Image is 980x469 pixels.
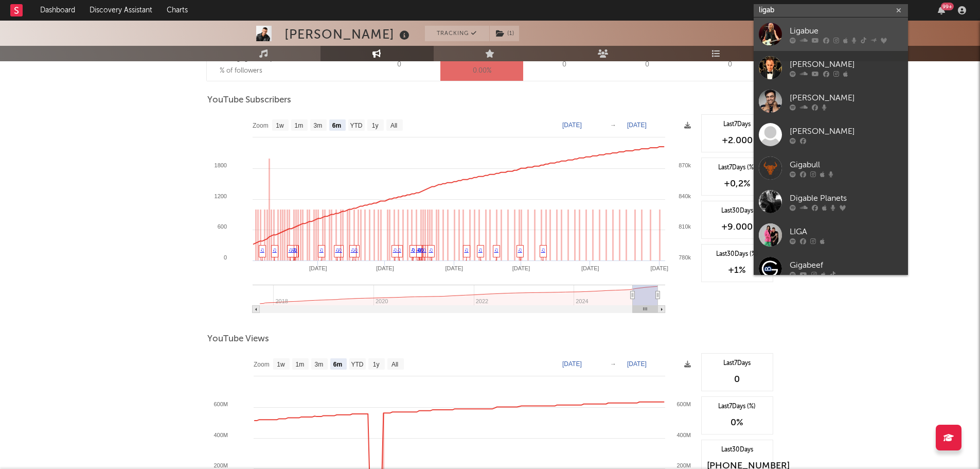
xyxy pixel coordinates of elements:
a: ♫ [351,247,355,253]
button: Tracking [425,26,489,41]
text: YTD [351,361,363,368]
span: YouTube Subscribers [207,94,291,107]
text: Zoom [254,361,270,368]
div: Last 7 Days (%) [707,402,768,411]
div: 0 [523,49,606,81]
div: Last 30 Days [707,445,768,455]
text: 200M [676,462,691,468]
a: ♫ [273,247,277,253]
div: 0 % [707,416,768,429]
div: Last 7 Days [707,359,768,368]
text: 1m [294,122,303,129]
div: 0 [707,373,768,386]
text: → [610,121,616,129]
a: [PERSON_NAME] [754,118,908,151]
div: Ligabue [790,25,903,37]
div: Last 30 Days [707,206,768,216]
text: 6m [333,361,342,368]
div: [PERSON_NAME] [284,26,412,43]
a: ♫ [411,247,415,253]
div: Gigabeef [790,259,903,271]
text: 400M [676,432,691,438]
a: ♫ [429,247,433,253]
div: +2.000 [707,134,768,147]
div: [PERSON_NAME] [790,125,903,137]
span: % of followers [220,67,262,74]
a: ♫ [293,247,297,253]
a: Digable Planets [754,185,908,218]
text: 600M [676,401,691,407]
a: ♫ [478,247,483,253]
a: ♫ [416,247,420,253]
a: ♫ [291,247,295,253]
text: 1w [277,361,285,368]
text: 3m [313,122,322,129]
text: 1w [276,122,284,129]
text: YTD [350,122,362,129]
text: All [391,361,398,368]
a: ♫ [418,247,422,253]
div: 0 [358,49,440,81]
text: → [610,360,616,368]
text: 3m [314,361,323,368]
text: 1y [372,361,379,368]
div: LIGA [790,225,903,238]
a: [PERSON_NAME] [754,84,908,118]
span: YouTube Views [207,333,269,345]
a: Gigabeef [754,252,908,285]
button: (1) [490,26,519,41]
text: 1800 [214,162,226,168]
a: [PERSON_NAME] [754,51,908,84]
span: 0.00 % [473,65,491,77]
text: [DATE] [581,265,599,271]
input: Search for artists [754,4,908,17]
text: [DATE] [376,265,394,271]
text: 840k [679,193,691,199]
text: 780k [679,254,691,260]
a: Ligabue [754,18,908,51]
a: Gigabull [754,151,908,185]
a: ♫ [293,247,297,253]
div: +9.000 [707,221,768,233]
text: 400M [213,432,228,438]
text: 200M [213,462,228,468]
a: ♫ [417,247,421,253]
text: 1200 [214,193,226,199]
a: ♫ [422,247,426,253]
a: ♫ [289,247,293,253]
text: [DATE] [512,265,530,271]
text: [DATE] [309,265,327,271]
div: Digable Planets [790,192,903,204]
div: +0,2 % [707,178,768,190]
a: LIGA [754,218,908,252]
a: ♫ [319,247,324,253]
text: 810k [679,223,691,230]
span: ( 1 ) [489,26,520,41]
text: 1m [295,361,304,368]
div: Last 7 Days [707,120,768,129]
div: Last 30 Days (%) [707,250,768,259]
a: ♫ [335,247,340,253]
text: All [390,122,397,129]
text: Zoom [253,122,269,129]
a: ♫ [420,247,424,253]
div: Gigabull [790,159,903,171]
a: ♫ [354,247,358,253]
a: ♫ [393,247,397,253]
text: 600M [213,401,228,407]
text: [DATE] [562,121,582,129]
a: ♫ [338,247,342,253]
div: [PERSON_NAME] [790,92,903,104]
div: 0 [689,49,772,81]
text: [DATE] [627,360,647,368]
a: ♫ [397,247,401,253]
text: [DATE] [650,265,668,271]
button: 99+ [938,6,945,14]
div: 99 + [941,3,954,10]
a: ♫ [465,247,469,253]
a: ♫ [494,247,498,253]
text: [DATE] [562,360,582,368]
div: Last 7 Days (%) [707,163,768,172]
text: [DATE] [627,121,647,129]
a: ♫ [541,247,545,253]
